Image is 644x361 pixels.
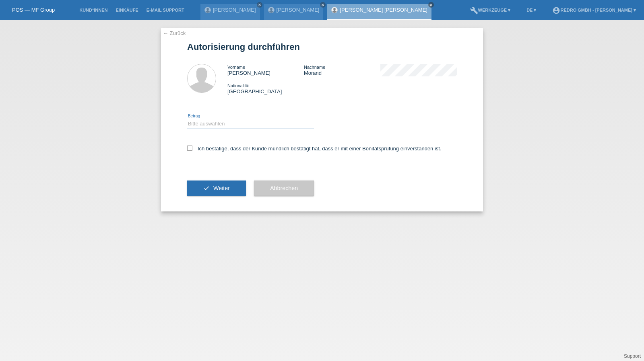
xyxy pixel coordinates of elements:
[470,6,478,14] i: build
[142,8,188,12] a: E-Mail Support
[227,65,245,70] span: Vorname
[213,185,230,191] span: Weiter
[340,7,427,13] a: [PERSON_NAME] [PERSON_NAME]
[428,2,434,8] a: close
[187,42,457,52] h1: Autorisierung durchführen
[429,3,433,7] i: close
[466,8,515,12] a: buildWerkzeuge ▾
[213,7,256,13] a: [PERSON_NAME]
[277,7,320,13] a: [PERSON_NAME]
[12,7,55,13] a: POS — MF Group
[304,64,380,76] div: Morand
[270,185,298,191] span: Abbrechen
[75,8,111,12] a: Kund*innen
[187,146,442,152] label: Ich bestätige, dass der Kunde mündlich bestätigt hat, dass er mit einer Bonitätsprüfung einversta...
[254,180,314,196] button: Abbrechen
[187,180,246,196] button: check Weiter
[624,353,641,359] a: Support
[552,6,560,14] i: account_circle
[111,8,142,12] a: Einkäufe
[321,3,325,7] i: close
[522,8,540,12] a: DE ▾
[227,83,250,88] span: Nationalität
[227,82,304,94] div: [GEOGRAPHIC_DATA]
[548,8,640,12] a: account_circleRedro GmbH - [PERSON_NAME] ▾
[304,65,325,70] span: Nachname
[163,30,186,36] a: ← Zurück
[227,64,304,76] div: [PERSON_NAME]
[257,2,262,8] a: close
[258,3,262,7] i: close
[203,185,210,191] i: check
[320,2,326,8] a: close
